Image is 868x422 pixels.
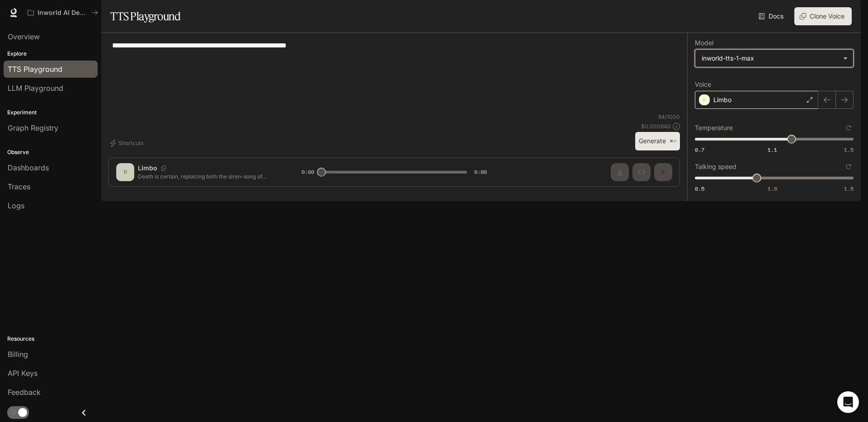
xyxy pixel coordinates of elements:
[24,4,102,22] button: All workspaces
[794,7,852,25] button: Clone Voice
[844,185,854,192] span: 1.5
[108,136,147,150] button: Shortcuts
[695,164,736,170] p: Talking speed
[695,40,713,46] p: Model
[844,162,854,172] button: Reset to default
[38,9,88,17] p: Inworld AI Demos
[757,7,787,25] a: Docs
[844,123,854,133] button: Reset to default
[713,95,731,104] p: Limbo
[695,81,711,88] p: Voice
[110,7,180,25] h1: TTS Playground
[635,132,680,150] button: Generate⌘⏎
[695,50,853,67] div: inworld-tts-1-max
[768,185,777,192] span: 1.0
[695,146,704,154] span: 0.7
[695,185,704,192] span: 0.5
[695,125,733,131] p: Temperature
[844,146,854,154] span: 1.5
[670,139,676,144] p: ⌘⏎
[702,54,839,63] div: inworld-tts-1-max
[768,146,777,154] span: 1.1
[837,391,859,413] div: Open Intercom Messenger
